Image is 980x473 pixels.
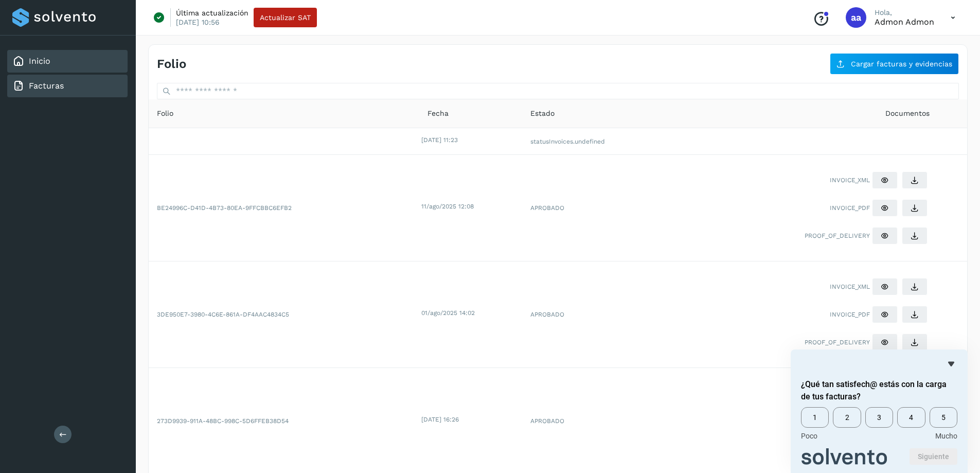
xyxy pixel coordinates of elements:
[875,8,934,17] p: Hola,
[851,60,952,67] span: Cargar facturas y evidencias
[29,56,50,66] a: Inicio
[421,202,520,211] div: 11/ago/2025 12:08
[7,50,128,73] div: Inicio
[830,282,870,291] span: INVOICE_XML
[801,407,957,440] div: ¿Qué tan satisfech@ estás con la carga de tus facturas? Select an option from 1 to 5, with 1 bein...
[833,407,861,428] span: 2
[805,231,870,240] span: PROOF_OF_DELIVERY
[830,53,959,75] button: Cargar facturas y evidencias
[254,8,317,27] button: Actualizar SAT
[157,57,186,72] h4: Folio
[530,108,555,119] span: Estado
[801,407,829,428] span: 1
[260,14,311,21] span: Actualizar SAT
[522,261,685,368] td: APROBADO
[830,176,870,185] span: INVOICE_XML
[897,407,925,428] span: 4
[935,432,957,440] span: Mucho
[875,17,934,27] p: admon admon
[865,407,893,428] span: 3
[29,81,64,91] a: Facturas
[830,310,870,319] span: INVOICE_PDF
[801,358,957,465] div: ¿Qué tan satisfech@ estás con la carga de tus facturas? Select an option from 1 to 5, with 1 bein...
[945,358,957,370] button: Ocultar encuesta
[427,108,449,119] span: Fecha
[910,448,957,465] button: Siguiente pregunta
[930,407,957,428] span: 5
[7,75,128,97] div: Facturas
[522,155,685,261] td: APROBADO
[149,261,419,368] td: 3DE950E7-3980-4C6E-861A-DF4AAC4834C5
[149,155,419,261] td: BE24996C-D41D-4B73-80EA-9FFCBBC6EFB2
[830,203,870,213] span: INVOICE_PDF
[157,108,173,119] span: Folio
[176,17,220,27] p: [DATE] 10:56
[801,432,817,440] span: Poco
[421,308,520,318] div: 01/ago/2025 14:02
[421,415,520,424] div: [DATE] 16:26
[805,338,870,347] span: PROOF_OF_DELIVERY
[176,8,248,17] p: Última actualización
[522,128,685,155] td: statusInvoices.undefined
[885,108,930,119] span: Documentos
[801,378,957,403] h2: ¿Qué tan satisfech@ estás con la carga de tus facturas? Select an option from 1 to 5, with 1 bein...
[421,135,520,145] div: [DATE] 11:23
